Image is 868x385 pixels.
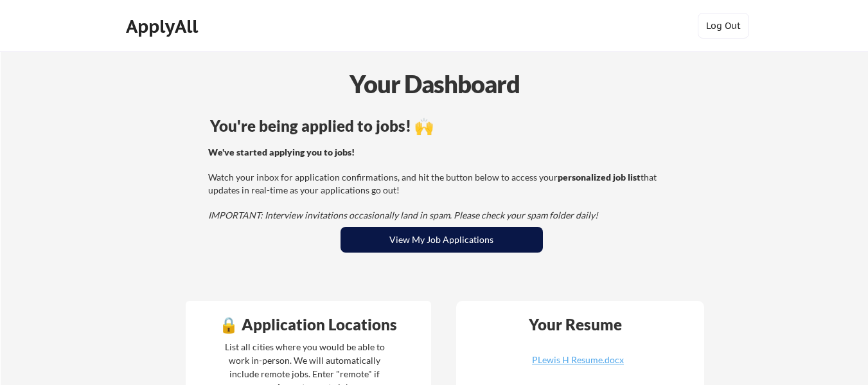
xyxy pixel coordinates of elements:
[502,355,655,375] a: PLewis H Resume.docx
[208,146,671,222] div: Watch your inbox for application confirmations, and hit the button below to access your that upda...
[502,355,655,364] div: PLewis H Resume.docx
[341,227,543,253] button: View My Job Applications
[512,317,639,332] div: Your Resume
[126,15,202,37] div: ApplyAll
[558,172,641,183] strong: personalized job list
[208,210,598,220] em: IMPORTANT: Interview invitations occasionally land in spam. Please check your spam folder daily!
[189,317,428,332] div: 🔒 Application Locations
[208,147,355,157] strong: We've started applying you to jobs!
[698,13,749,39] button: Log Out
[1,66,868,102] div: Your Dashboard
[210,118,673,134] div: You're being applied to jobs! 🙌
